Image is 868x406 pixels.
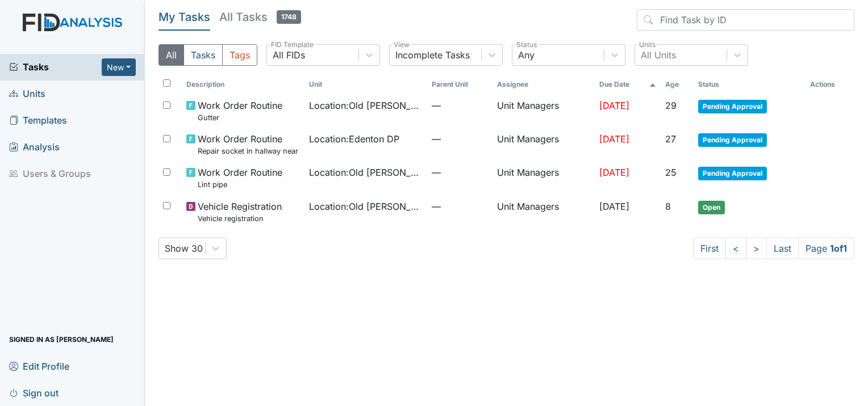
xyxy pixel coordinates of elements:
[273,48,305,62] div: All FIDs
[9,112,67,129] span: Templates
[198,166,282,190] span: Work Order Routine Lint pipe
[183,44,223,66] button: Tasks
[698,100,767,113] span: Pending Approval
[158,44,184,66] button: All
[665,100,677,111] span: 29
[309,132,399,146] span: Location : Edenton DP
[198,99,282,123] span: Work Order Routine Gutter
[309,166,423,179] span: Location : Old [PERSON_NAME].
[198,179,282,190] small: Lint pipe
[698,201,725,214] span: Open
[432,166,488,179] span: —
[432,132,488,146] span: —
[641,48,676,62] div: All Units
[309,200,423,213] span: Location : Old [PERSON_NAME].
[599,100,629,111] span: [DATE]
[665,133,676,145] span: 27
[158,44,257,66] div: Type filter
[725,238,746,259] a: <
[309,99,423,112] span: Location : Old [PERSON_NAME].
[163,79,170,87] input: Toggle All Rows Selected
[493,195,595,229] td: Unit Managers
[693,238,854,259] nav: task-pagination
[9,357,69,375] span: Edit Profile
[9,331,114,348] span: Signed in as [PERSON_NAME]
[198,213,282,224] small: Vehicle registration
[698,167,767,180] span: Pending Approval
[304,75,427,94] th: Toggle SortBy
[9,384,59,401] span: Sign out
[766,238,799,259] a: Last
[694,75,806,94] th: Toggle SortBy
[693,238,726,259] a: First
[9,138,60,156] span: Analysis
[198,112,282,123] small: Gutter
[493,94,595,128] td: Unit Managers
[830,243,847,254] strong: 1 of 1
[599,167,629,178] span: [DATE]
[395,48,470,62] div: Incomplete Tasks
[493,161,595,194] td: Unit Managers
[637,9,854,31] input: Find Task by ID
[158,9,210,25] h5: My Tasks
[665,201,671,212] span: 8
[493,128,595,161] td: Unit Managers
[165,242,203,255] div: Show 30
[198,146,300,157] small: Repair socket in hallway near accounting clerk office.
[432,200,488,213] span: —
[277,10,301,24] span: 1748
[493,75,595,94] th: Assignee
[698,133,767,147] span: Pending Approval
[518,48,535,62] div: Any
[665,167,677,178] span: 25
[661,75,694,94] th: Toggle SortBy
[182,75,304,94] th: Toggle SortBy
[9,85,45,103] span: Units
[427,75,493,94] th: Toggle SortBy
[599,201,629,212] span: [DATE]
[798,238,854,259] span: Page
[198,132,300,157] span: Work Order Routine Repair socket in hallway near accounting clerk office.
[9,60,102,74] a: Tasks
[806,75,854,94] th: Actions
[595,75,661,94] th: Toggle SortBy
[746,238,767,259] a: >
[198,200,282,224] span: Vehicle Registration Vehicle registration
[432,99,488,112] span: —
[599,133,629,145] span: [DATE]
[219,9,301,25] h5: All Tasks
[102,58,136,76] button: New
[222,44,257,66] button: Tags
